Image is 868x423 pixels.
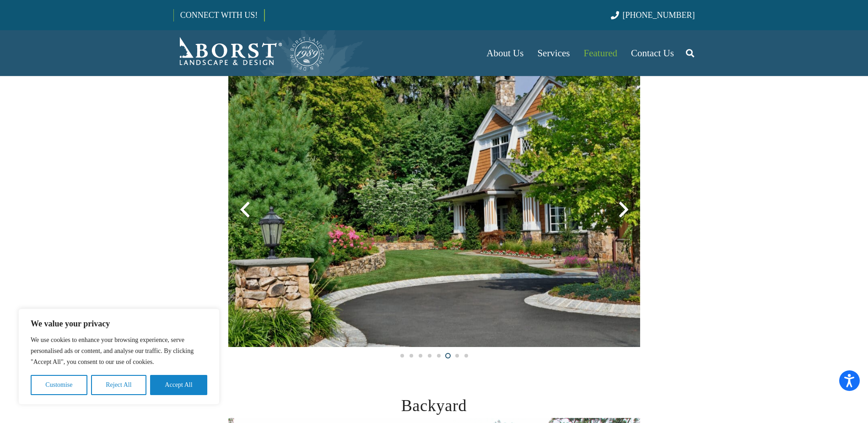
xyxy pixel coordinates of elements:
[486,48,523,59] span: About Us
[631,48,674,59] span: Contact Us
[623,11,695,20] span: [PHONE_NUMBER]
[577,30,624,76] a: Featured
[174,4,264,26] a: CONNECT WITH US!
[91,375,146,395] button: Reject All
[31,335,207,368] p: We use cookies to enhance your browsing experience, serve personalised ads or content, and analys...
[480,30,530,76] a: About Us
[18,309,220,405] div: We value your privacy
[624,30,681,76] a: Contact Us
[530,30,577,76] a: Services
[31,318,207,329] p: We value your privacy
[681,42,699,65] a: Search
[228,393,640,418] h2: Backyard
[611,11,695,20] a: [PHONE_NUMBER]
[31,375,87,395] button: Customise
[173,35,325,71] a: Borst-Logo
[150,375,207,395] button: Accept All
[537,48,570,59] span: Services
[584,48,617,59] span: Featured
